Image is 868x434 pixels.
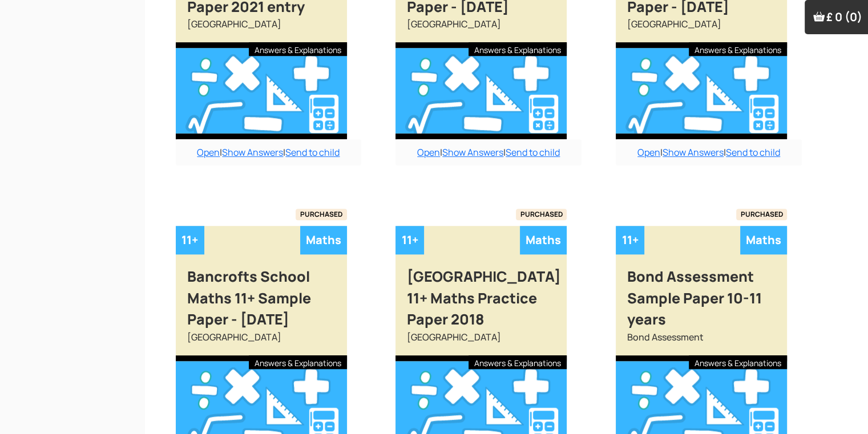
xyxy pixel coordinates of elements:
[726,146,780,159] a: Send to child
[176,254,347,330] div: Bancrofts School Maths 11+ Sample Paper - [DATE]
[616,226,644,254] div: 11+
[395,330,567,355] div: [GEOGRAPHIC_DATA]
[176,330,347,355] div: [GEOGRAPHIC_DATA]
[249,42,347,56] div: Answers & Explanations
[689,42,787,56] div: Answers & Explanations
[469,42,567,56] div: Answers & Explanations
[826,9,862,25] span: £ 0 (0)
[395,254,567,330] div: [GEOGRAPHIC_DATA] 11+ Maths Practice Paper 2018
[222,146,283,159] a: Show Answers
[395,17,567,42] div: [GEOGRAPHIC_DATA]
[285,146,340,159] a: Send to child
[516,209,567,220] span: PURCHASED
[442,146,503,159] a: Show Answers
[395,139,582,165] div: | |
[176,226,204,254] div: 11+
[616,330,787,355] div: Bond Assessment
[736,209,788,220] span: PURCHASED
[689,355,787,369] div: Answers & Explanations
[197,146,220,159] a: Open
[663,146,724,159] a: Show Answers
[520,226,567,254] div: Maths
[506,146,560,159] a: Send to child
[616,254,787,330] div: Bond Assessment Sample Paper 10-11 years
[637,146,660,159] a: Open
[296,209,347,220] span: PURCHASED
[417,146,440,159] a: Open
[176,139,362,165] div: | |
[300,226,347,254] div: Maths
[395,226,424,254] div: 11+
[740,226,787,254] div: Maths
[616,139,802,165] div: | |
[176,17,347,42] div: [GEOGRAPHIC_DATA]
[616,17,787,42] div: [GEOGRAPHIC_DATA]
[813,11,825,22] img: Your items in the shopping basket
[469,355,567,369] div: Answers & Explanations
[249,355,347,369] div: Answers & Explanations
